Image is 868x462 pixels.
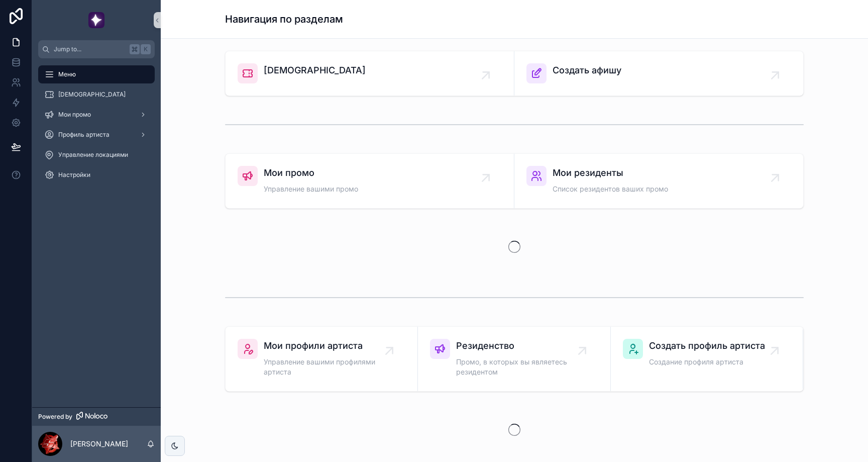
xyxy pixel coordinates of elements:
span: Меню [58,70,76,78]
span: Мои профили артиста [264,339,389,353]
a: Меню [38,65,155,83]
button: Jump to...K [38,40,155,58]
a: Управление локациями [38,146,155,164]
a: Мои резидентыСписок резидентов ваших промо [514,154,803,208]
a: Powered by [32,407,161,426]
span: Создать афишу [553,63,621,77]
span: Мои промо [264,166,358,180]
a: [DEMOGRAPHIC_DATA] [38,85,155,104]
a: Мои промо [38,106,155,124]
span: Управление вашими промо [264,184,358,194]
span: Настройки [58,171,90,179]
img: App logo [88,12,104,28]
span: Мои промо [58,111,91,119]
span: Управление вашими профилями артиста [264,357,389,377]
span: Управление локациями [58,151,128,159]
h1: Навигация по разделам [225,12,343,26]
span: K [142,45,150,53]
span: Powered by [38,413,72,421]
p: [PERSON_NAME] [70,439,128,449]
span: [DEMOGRAPHIC_DATA] [58,90,126,99]
span: Промо, в которых вы являетесь резидентом [456,357,582,377]
span: Мои резиденты [553,166,668,180]
span: Создание профиля артиста [649,357,765,367]
a: Создать афишу [514,51,803,96]
span: Резиденство [456,339,582,353]
a: РезиденствоПромо, в которых вы являетесь резидентом [418,327,610,391]
span: Профиль артиста [58,131,110,139]
a: Профиль артиста [38,126,155,144]
span: Список резидентов ваших промо [553,184,668,194]
span: [DEMOGRAPHIC_DATA] [264,63,366,77]
a: Настройки [38,166,155,184]
a: Создать профиль артистаСоздание профиля артиста [611,327,803,391]
span: Jump to... [54,45,126,53]
a: Мои промоУправление вашими промо [226,154,514,208]
span: Создать профиль артиста [649,339,765,353]
a: [DEMOGRAPHIC_DATA] [226,51,514,96]
a: Мои профили артистаУправление вашими профилями артиста [226,327,418,391]
div: scrollable content [32,58,161,197]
